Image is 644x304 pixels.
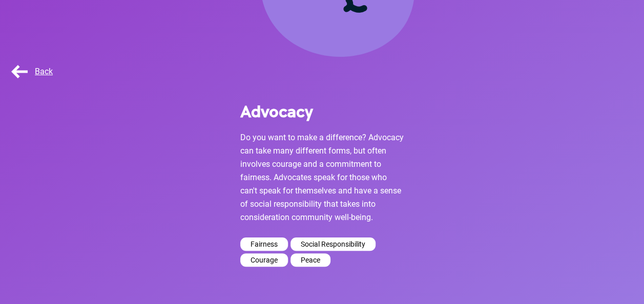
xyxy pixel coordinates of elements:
div: Courage [240,253,288,267]
p: Do you want to make a difference? Advocacy can take many different forms, but often involves cour... [240,131,404,224]
span: Back [9,67,53,76]
h1: Advocacy [240,102,404,120]
div: Fairness [240,237,288,251]
div: Social Responsibility [290,237,376,251]
div: Peace [290,253,330,267]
